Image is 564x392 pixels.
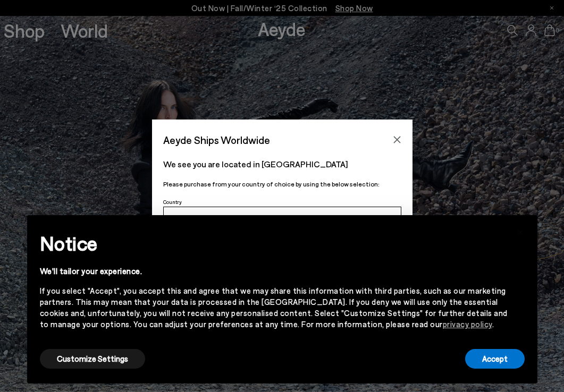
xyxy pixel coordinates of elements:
button: Accept [465,349,525,369]
button: Close [389,132,405,148]
a: privacy policy [443,319,492,329]
div: If you select "Accept", you accept this and agree that we may share this information with third p... [40,285,508,330]
p: Please purchase from your country of choice by using the below selection: [163,179,401,189]
span: × [517,223,524,238]
div: We'll tailor your experience. [40,266,508,277]
p: We see you are located in [GEOGRAPHIC_DATA] [163,158,401,171]
span: Aeyde Ships Worldwide [163,131,270,149]
h2: Notice [40,229,508,257]
button: Customize Settings [40,349,145,369]
button: Close this notice [508,218,533,244]
span: Country [163,199,182,205]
